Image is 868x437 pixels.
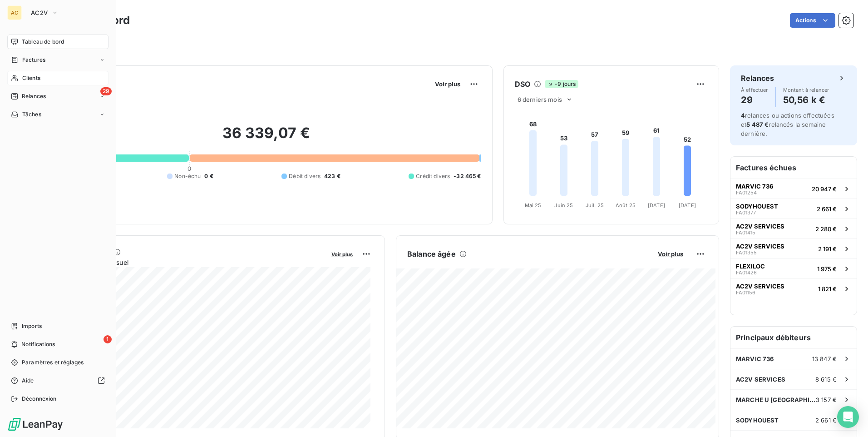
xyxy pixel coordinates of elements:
span: 13 847 € [812,355,837,363]
span: Chiffre d'affaires mensuel [51,258,325,267]
span: FA01355 [736,250,757,255]
span: -32 465 € [454,172,481,180]
img: Logo LeanPay [7,417,64,432]
h6: Balance âgée [407,248,456,259]
span: Clients [22,74,40,82]
span: 8 615 € [815,376,837,383]
span: Notifications [21,340,55,348]
button: FLEXILOCFA014261 975 € [730,258,857,278]
button: AC2V SERVICESFA013552 191 € [730,238,857,258]
span: 3 157 € [816,396,837,403]
span: 2 280 € [815,225,837,233]
button: AC2V SERVICESFA014152 280 € [730,218,857,238]
span: Débit divers [289,172,321,180]
h6: Factures échues [730,157,857,179]
span: 1 [104,335,112,343]
span: Imports [22,322,42,330]
tspan: [DATE] [679,202,696,209]
tspan: Juil. 25 [586,202,604,209]
span: FLEXILOC [736,263,765,270]
span: Non-échu [174,172,201,180]
button: Voir plus [655,250,686,258]
span: 1 821 € [818,285,837,293]
span: 5 487 € [746,121,769,128]
span: relances ou actions effectuées et relancés la semaine dernière. [741,112,834,137]
span: 29 [100,87,112,95]
h6: Principaux débiteurs [730,327,857,348]
span: FA01415 [736,230,755,235]
h4: 29 [741,93,768,107]
button: AC2V SERVICESFA011561 821 € [730,278,857,298]
span: Tableau de bord [22,38,64,46]
span: Déconnexion [22,395,57,403]
span: FA01426 [736,270,757,275]
span: AC2V SERVICES [736,283,784,290]
button: MARVIC 736FA0125420 947 € [730,179,857,199]
span: Aide [22,377,34,385]
div: Open Intercom Messenger [837,406,859,428]
button: Actions [790,13,835,28]
span: FA01156 [736,290,755,295]
tspan: Mai 25 [524,202,541,209]
span: -9 jours [545,80,578,88]
span: Crédit divers [416,172,450,180]
a: Aide [7,373,108,388]
span: Voir plus [658,250,683,258]
h2: 36 339,07 € [51,124,481,151]
span: MARVIC 736 [736,355,774,363]
span: Voir plus [435,80,460,88]
span: 20 947 € [812,185,837,193]
span: 2 661 € [815,417,837,424]
span: 1 975 € [817,265,837,273]
div: AC [7,5,22,20]
button: SODYHOUESTFA013772 661 € [730,199,857,218]
span: Factures [22,56,45,64]
h4: 50,56 k € [783,93,829,107]
span: AC2V SERVICES [736,223,784,230]
h6: Relances [741,73,774,84]
span: 4 [741,112,745,119]
span: MARCHE U [GEOGRAPHIC_DATA] [736,396,816,403]
span: Tâches [22,110,41,119]
span: AC2V SERVICES [736,376,785,383]
span: FA01254 [736,190,757,195]
tspan: [DATE] [648,202,665,209]
span: Montant à relancer [783,87,829,93]
span: AC2V [31,9,48,16]
span: 6 derniers mois [518,96,562,103]
span: AC2V SERVICES [736,243,784,250]
span: MARVIC 736 [736,183,773,190]
span: 423 € [324,172,340,180]
span: Relances [22,92,46,100]
span: Paramètres et réglages [22,358,84,367]
tspan: Août 25 [616,202,636,209]
span: 0 € [204,172,213,180]
h6: DSO [515,79,530,89]
span: Voir plus [331,251,353,258]
span: 0 [187,165,191,172]
button: Voir plus [432,80,463,88]
button: Voir plus [329,250,355,258]
span: À effectuer [741,87,768,93]
span: SODYHOUEST [736,417,779,424]
span: 2 191 € [818,245,837,253]
span: SODYHOUEST [736,203,778,210]
span: 2 661 € [817,205,837,213]
tspan: Juin 25 [554,202,573,209]
span: FA01377 [736,210,756,215]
